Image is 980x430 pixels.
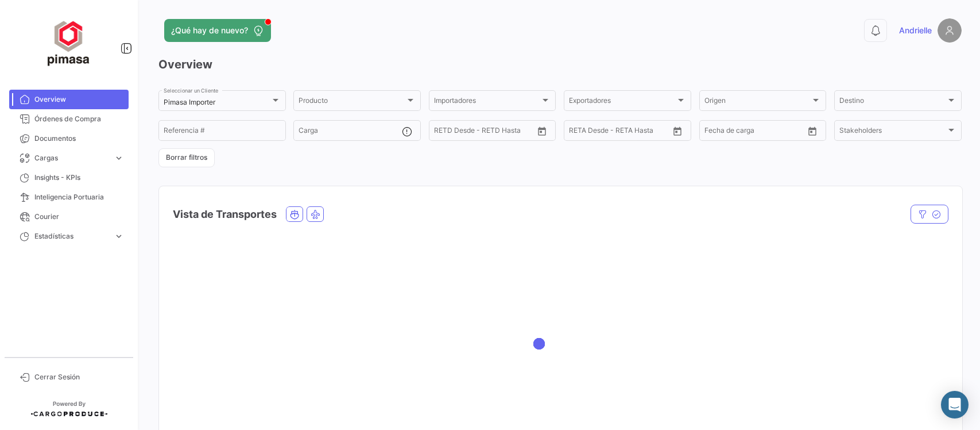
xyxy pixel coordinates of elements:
[9,207,129,226] a: Courier
[463,128,510,136] input: Hasta
[34,192,124,202] span: Inteligencia Portuaria
[164,19,271,42] button: ¿Qué hay de nuevo?
[9,129,129,148] a: Documentos
[899,25,932,36] span: Andrielle
[9,187,129,207] a: Inteligencia Portuaria
[941,391,969,419] div: Abrir Intercom Messenger
[34,94,124,105] span: Overview
[173,206,277,222] h4: Vista de Transportes
[299,98,405,106] span: Producto
[286,207,303,221] button: Ocean
[34,231,109,241] span: Estadísticas
[164,98,215,106] mat-select-trigger: Pimasa Importer
[839,98,946,106] span: Destino
[40,14,98,71] img: ff117959-d04a-4809-8d46-49844dc85631.png
[704,128,725,136] input: Desde
[533,122,551,140] button: Open calendar
[434,128,455,136] input: Desde
[9,168,129,187] a: Insights - KPIs
[598,128,645,136] input: Hasta
[158,148,215,167] button: Borrar filtros
[34,133,124,144] span: Documentos
[839,128,946,136] span: Stakeholders
[34,114,124,124] span: Órdenes de Compra
[9,109,129,129] a: Órdenes de Compra
[34,153,109,163] span: Cargas
[569,98,676,106] span: Exportadores
[9,90,129,109] a: Overview
[434,98,541,106] span: Importadores
[704,98,811,106] span: Origen
[733,128,781,136] input: Hasta
[804,122,821,140] button: Open calendar
[307,207,323,221] button: Air
[34,212,124,222] span: Courier
[171,25,248,36] span: ¿Qué hay de nuevo?
[34,372,124,382] span: Cerrar Sesión
[114,231,124,241] span: expand_more
[158,56,962,72] h3: Overview
[34,172,124,183] span: Insights - KPIs
[114,153,124,163] span: expand_more
[569,128,590,136] input: Desde
[938,18,962,43] img: placeholder-user.png
[669,122,686,140] button: Open calendar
